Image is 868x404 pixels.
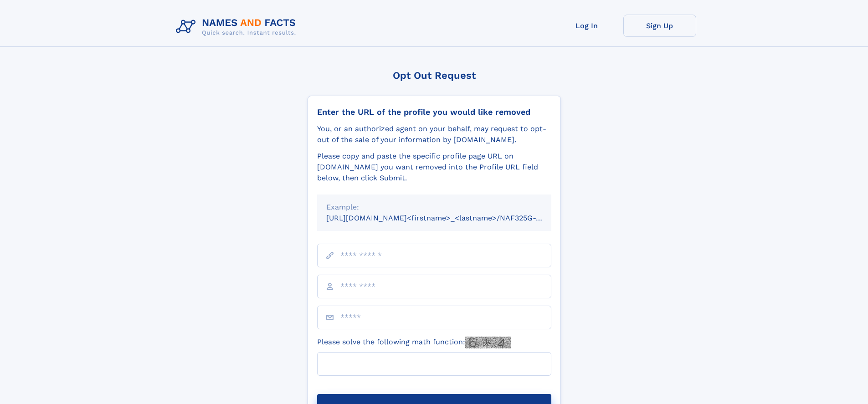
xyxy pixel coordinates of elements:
[317,107,551,117] div: Enter the URL of the profile you would like removed
[308,70,561,81] div: Opt Out Request
[317,123,551,145] div: You, or an authorized agent on your behalf, may request to opt-out of the sale of your informatio...
[326,214,569,222] small: [URL][DOMAIN_NAME]<firstname>_<lastname>/NAF325G-xxxxxxxx
[172,15,303,39] img: Logo Names and Facts
[623,15,696,37] a: Sign Up
[317,151,551,184] div: Please copy and paste the specific profile page URL on [DOMAIN_NAME] you want removed into the Pr...
[317,337,511,348] label: Please solve the following math function:
[550,15,623,37] a: Log In
[326,202,542,213] div: Example:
